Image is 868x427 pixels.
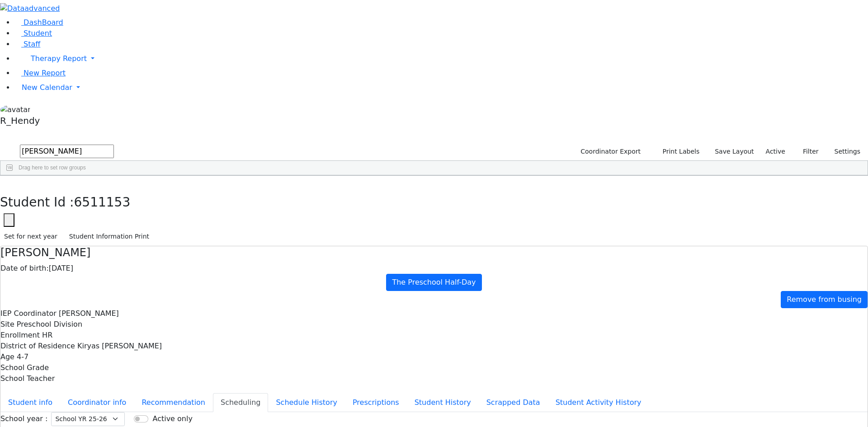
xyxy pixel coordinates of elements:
[0,330,40,341] label: Enrollment
[575,145,645,159] button: Coordinator Export
[14,50,868,68] a: Therapy Report
[711,145,758,159] button: Save Layout
[74,195,131,210] span: 6511153
[22,83,72,92] span: New Calendar
[14,69,66,77] a: New Report
[14,79,868,97] a: New Calendar
[386,274,481,291] a: The Preschool Half-Day
[781,291,868,308] a: Remove from busing
[345,393,407,412] button: Prescriptions
[0,373,55,384] label: School Teacher
[0,341,75,352] label: District of Residence
[152,413,192,424] label: Active only
[20,145,114,158] input: Search
[0,362,49,373] label: School Grade
[652,145,703,159] button: Print Labels
[787,295,862,304] span: Remove from busing
[0,246,868,259] h4: [PERSON_NAME]
[14,18,63,27] a: DashBoard
[823,145,864,159] button: Settings
[268,393,345,412] button: Schedule History
[213,393,268,412] button: Scheduling
[65,230,153,244] button: Student Information Print
[134,393,213,412] button: Recommendation
[0,263,49,274] label: Date of birth:
[0,393,60,412] button: Student info
[0,308,57,319] label: IEP Coordinator
[17,320,82,328] span: Preschool Division
[59,309,119,318] span: [PERSON_NAME]
[14,40,40,48] a: Staff
[42,331,52,339] span: HR
[24,18,63,27] span: DashBoard
[24,40,40,48] span: Staff
[14,29,52,38] a: Student
[31,54,87,63] span: Therapy Report
[0,263,868,274] div: [DATE]
[762,145,789,159] label: Active
[77,342,162,350] span: Kiryas [PERSON_NAME]
[24,69,66,77] span: New Report
[17,352,28,361] span: 4-7
[0,352,14,362] label: Age
[548,393,649,412] button: Student Activity History
[479,393,548,412] button: Scrapped Data
[407,393,479,412] button: Student History
[0,319,14,330] label: Site
[0,413,47,424] label: School year :
[60,393,134,412] button: Coordinator info
[24,29,52,38] span: Student
[791,145,823,159] button: Filter
[19,164,86,171] span: Drag here to set row groups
